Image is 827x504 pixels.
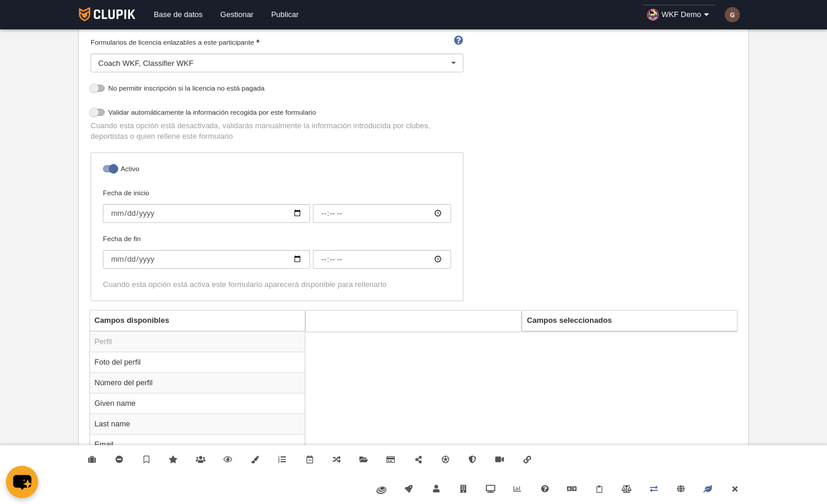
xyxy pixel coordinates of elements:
label: Formularios de licencia enlazables a este participante [91,37,463,48]
td: Given name [90,393,305,413]
input: Fecha de inicio [313,204,451,223]
img: c2l6ZT0zMHgzMCZmcz05JnRleHQ9RyZiZz02ZDRjNDE%3D.png [725,7,740,22]
td: Número del perfil [90,372,305,393]
th: Campos disponibles [90,311,305,331]
label: No permitir inscripción si la licencia no está pagada [91,83,463,96]
th: Campos seleccionados [522,311,738,331]
td: Email [90,434,305,455]
input: Fecha de fin [103,250,310,269]
span: Classifier WKF [143,59,194,68]
label: Validar automáticamente la información recogida por este formulario [91,107,463,121]
img: Clupik [79,7,136,21]
label: Fecha de inicio [103,188,451,223]
input: Fecha de fin [313,250,451,269]
img: fiware.svg [376,486,386,494]
p: Cuando esta opción está desactivada, validarás manualmente la información introducida por clubes,... [91,121,463,142]
button: chat-button [6,466,38,498]
td: Perfil [90,331,305,352]
input: Fecha de inicio [103,204,310,223]
td: Foto del perfil [90,352,305,372]
img: OaQ7hCkUb1k0.30x30.jpg [647,9,659,21]
td: Last name [90,413,305,434]
a: WKF Demo [642,5,716,25]
label: Activo [103,163,451,177]
i: Obligatorio [256,39,259,43]
span: WKF Demo [662,9,701,21]
span: Coach WKF [98,59,139,68]
label: Fecha de fin [103,233,451,269]
div: Cuando esta opción está activa este formulario aparecerá disponible para rellenarlo [103,279,451,290]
